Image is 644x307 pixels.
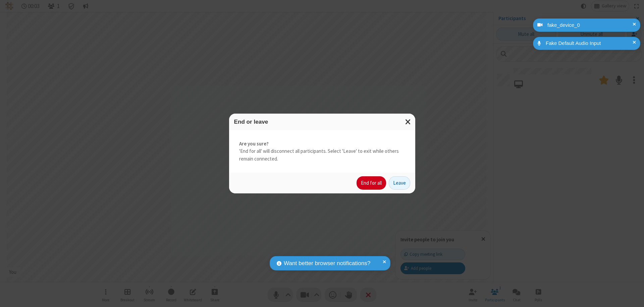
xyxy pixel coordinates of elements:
strong: Are you sure? [239,140,405,148]
button: Leave [389,176,410,190]
div: 'End for all' will disconnect all participants. Select 'Leave' to exit while others remain connec... [229,130,415,173]
div: fake_device_0 [545,21,635,29]
button: Close modal [401,114,415,130]
button: End for all [357,176,386,190]
h3: End or leave [234,119,410,125]
span: Want better browser notifications? [284,259,370,268]
div: Fake Default Audio Input [543,40,635,47]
